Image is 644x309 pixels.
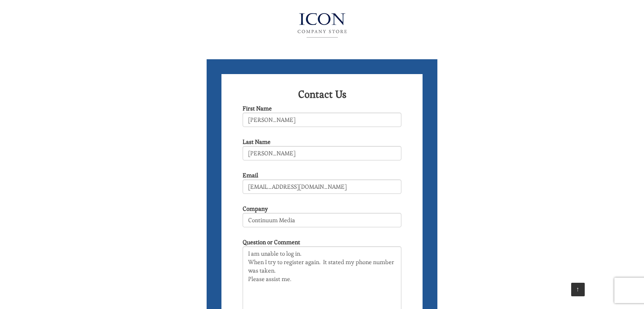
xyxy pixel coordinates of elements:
label: Question or Comment [243,238,300,246]
label: Email [243,171,258,179]
a: ↑ [571,283,585,296]
label: Last Name [243,138,271,146]
label: Company [243,204,268,213]
h2: Contact Us [243,89,401,100]
label: First Name [243,104,272,113]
